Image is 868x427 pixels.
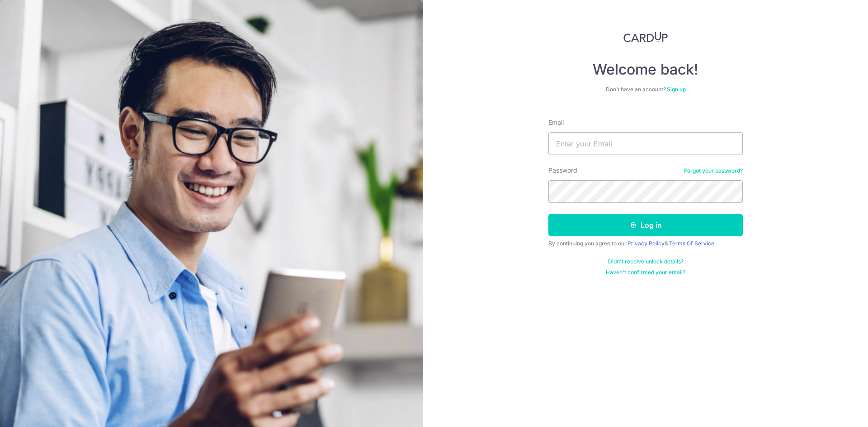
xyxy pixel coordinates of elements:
[627,240,665,247] a: Privacy Policy
[548,240,743,247] div: By continuing you agree to our &
[548,166,577,175] label: Password
[606,269,685,276] a: Haven't confirmed your email?
[667,86,686,93] a: Sign up
[548,118,564,127] label: Email
[548,61,743,79] h4: Welcome back!
[608,258,684,265] a: Didn't receive unlock details?
[548,86,743,93] div: Don’t have an account?
[684,167,743,174] a: Forgot your password?
[548,132,743,155] input: Enter your Email
[623,32,668,42] img: CardUp Logo
[669,240,714,247] a: Terms Of Service
[548,214,743,236] button: Log in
